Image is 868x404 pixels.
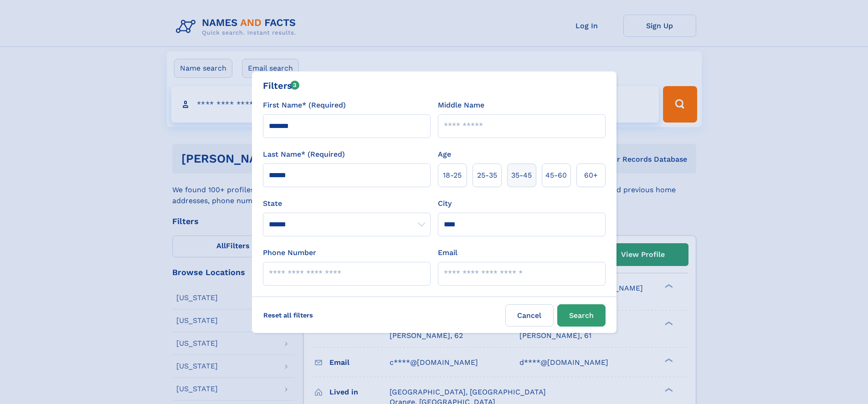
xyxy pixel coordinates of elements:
button: Search [557,304,606,327]
label: Last Name* (Required) [263,149,345,160]
span: 45‑60 [545,170,567,181]
span: 60+ [584,170,598,181]
label: Phone Number [263,247,316,258]
label: State [263,198,431,209]
label: First Name* (Required) [263,100,346,111]
label: Reset all filters [257,304,319,326]
label: Age [438,149,451,160]
label: Cancel [505,304,554,327]
label: Email [438,247,457,258]
span: 35‑45 [511,170,532,181]
span: 25‑35 [477,170,497,181]
span: 18‑25 [443,170,462,181]
label: City [438,198,452,209]
label: Middle Name [438,100,484,111]
div: Filters [263,79,300,92]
